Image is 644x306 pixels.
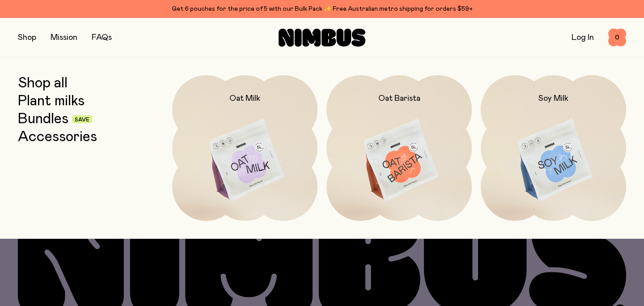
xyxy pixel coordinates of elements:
a: Log In [572,34,594,42]
a: Bundles [18,111,68,127]
button: 0 [608,29,626,47]
a: Oat Milk [172,75,318,221]
div: Get 6 pouches for the price of 5 with our Bulk Pack ✨ Free Australian metro shipping for orders $59+ [18,4,626,14]
h2: Oat Barista [378,93,420,104]
a: Oat Barista [326,75,472,221]
h2: Soy Milk [538,93,568,104]
a: Accessories [18,129,97,145]
a: Plant milks [18,93,85,109]
h2: Oat Milk [229,93,260,104]
a: FAQs [92,34,112,42]
a: Soy Milk [481,75,626,221]
span: Save [75,117,89,122]
a: Mission [51,34,77,42]
a: Shop all [18,75,68,91]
